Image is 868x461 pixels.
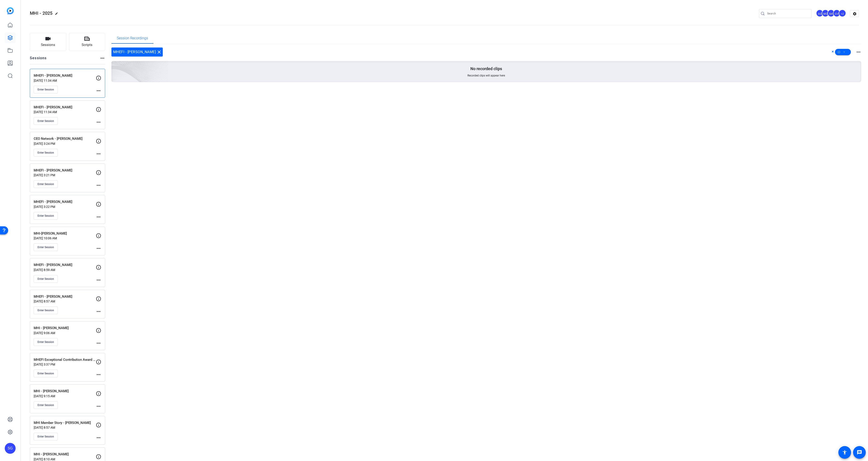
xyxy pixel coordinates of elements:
p: [DATE] 3:24 PM [34,142,96,145]
p: MHEFI - [PERSON_NAME] [34,262,96,268]
button: Enter Session [34,338,58,346]
p: [DATE] 8:59 AM [34,268,96,272]
h2: Sessions [30,55,47,64]
div: GV [833,10,840,17]
p: [DATE] 8:57 AM [34,299,96,303]
span: MHI - 2025 [30,10,53,16]
div: SG [5,443,16,454]
p: MHI Member Story - [PERSON_NAME] [34,420,96,425]
mat-icon: more_horiz [856,49,861,55]
p: MHEFI Exceptional Contribution Award - [PERSON_NAME] [34,357,96,362]
div: BA [827,10,835,17]
button: Enter Session [34,180,58,188]
span: Enter Session [38,309,54,312]
button: Enter Session [34,149,58,157]
button: Enter Session [34,370,58,377]
p: [DATE] 9:15 AM [34,394,96,398]
span: Scripts [82,42,92,48]
span: Sessions [41,42,55,48]
input: Search [767,11,808,16]
mat-icon: more_horiz [96,119,101,125]
mat-icon: more_horiz [96,183,101,188]
mat-icon: close [156,49,162,55]
p: [DATE] 8:10 AM [34,457,96,461]
p: MHI-[PERSON_NAME] [34,231,96,236]
button: Enter Session [34,275,58,283]
button: Enter Session [34,401,58,409]
p: MHI - [PERSON_NAME] [34,452,96,457]
mat-icon: more_horiz [96,404,101,409]
p: No recorded clips [470,66,502,71]
span: Enter Session [38,435,54,438]
span: Enter Session [38,151,54,154]
ngx-avatar: Scott Grant [816,10,824,17]
span: Enter Session [38,340,54,344]
button: Enter Session [34,117,58,125]
mat-icon: message [857,450,862,455]
p: [DATE] 8:57 AM [34,426,96,429]
ngx-avatar: Benjamin Allen [827,10,835,17]
mat-icon: more_horiz [96,214,101,220]
p: [DATE] 11:34 AM [34,110,96,114]
p: [DATE] 10:06 AM [34,236,96,240]
div: SG [816,10,823,17]
button: Enter Session [34,433,58,440]
ngx-avatar: Gert Viljoen [833,10,841,17]
button: Enter Session [34,307,58,314]
mat-icon: more_horiz [96,309,101,314]
p: MHEFI - [PERSON_NAME] [34,105,96,110]
mat-icon: more_horiz [100,55,105,61]
mat-icon: more_horiz [96,151,101,157]
mat-icon: more_horiz [96,340,101,346]
div: MG [822,10,829,17]
span: Enter Session [38,182,54,186]
p: MHI - [PERSON_NAME] [34,326,96,331]
p: MHI - [PERSON_NAME] [34,389,96,394]
p: MHEFI - [PERSON_NAME] [34,294,96,299]
span: Enter Session [38,372,54,375]
mat-icon: more_horiz [96,435,101,440]
ngx-avatar: Manuel Grados-Andrade [822,10,830,17]
div: MHEFI - [PERSON_NAME] [111,48,163,57]
img: embarkstudio-empty-session.png [61,16,169,114]
span: Enter Session [38,119,54,123]
p: [DATE] 3:22 PM [34,205,96,209]
button: Enter Session [34,86,58,93]
mat-icon: more_horiz [96,246,101,251]
p: [DATE] 3:21 PM [34,173,96,177]
span: Enter Session [38,88,54,91]
mat-icon: edit [55,12,60,17]
mat-icon: accessibility [842,450,847,455]
button: Enter Session [34,212,58,220]
button: Scripts [69,33,105,51]
button: Enter Session [34,243,58,251]
p: CEO Network - [PERSON_NAME] [34,136,96,141]
div: +2 [839,10,846,17]
span: Session Recordings [117,36,148,40]
mat-icon: settings [850,10,859,17]
button: Sessions [30,33,66,51]
mat-icon: more_horiz [96,277,101,283]
span: Enter Session [38,403,54,407]
mat-icon: more_horiz [96,88,101,93]
span: Enter Session [38,245,54,249]
img: blue-gradient.svg [7,7,14,14]
p: MHEFI - [PERSON_NAME] [34,73,96,78]
p: [DATE] 11:34 AM [34,79,96,82]
span: Recorded clips will appear here [467,74,505,77]
p: [DATE] 3:37 PM [34,363,96,366]
span: Enter Session [38,277,54,281]
mat-icon: more_horiz [96,372,101,377]
span: Enter Session [38,214,54,218]
p: [DATE] 9:06 AM [34,331,96,335]
p: MHEFI - [PERSON_NAME] [34,199,96,204]
p: MHEFI - [PERSON_NAME] [34,168,96,173]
